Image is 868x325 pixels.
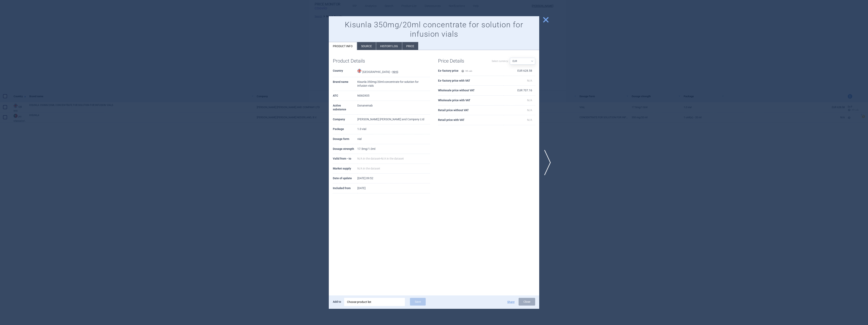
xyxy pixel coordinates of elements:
td: N06DX05 [357,91,430,101]
th: Wholesale price without VAT [438,86,504,96]
h1: Kisunla 350mg/20ml concentrate for solution for infusion vials [333,20,535,39]
td: vial [357,134,430,144]
th: Package [333,124,357,134]
span: N/A in the dataset [381,157,404,160]
th: Market supply [333,164,357,174]
li: Product info [329,42,357,50]
span: N/A in the dataset [357,157,380,160]
li: History log [376,42,402,50]
h1: Product Details [333,58,381,64]
li: Price [402,42,418,50]
li: Source [357,42,376,50]
button: Close [519,298,535,306]
th: Brand name [333,77,357,91]
img: United Kingdom [357,69,361,73]
th: Active substance [333,101,357,115]
span: N/A [527,118,532,121]
th: ATC [333,91,357,101]
th: Dosage form [333,134,357,144]
td: Donanemab [357,101,430,115]
td: 17.5mg/1.0ml [357,144,430,154]
td: [DATE] 09:52 [357,174,430,183]
td: [DATE] [357,183,430,193]
span: N/A [527,79,532,82]
td: - [357,154,430,164]
h1: Price Details [438,58,487,64]
div: Choose product list [344,298,405,306]
span: N/A [527,99,532,102]
span: N/A in the dataset [357,167,380,170]
label: Select currency: [492,58,509,65]
th: Retail price with VAT [438,115,504,125]
th: Date of update [333,174,357,183]
button: Share [507,300,515,303]
td: [PERSON_NAME] [PERSON_NAME] and Company Ltd [357,115,430,125]
th: Country [333,66,357,77]
th: Included from [333,183,357,193]
td: Kisunla 350mg/20ml concentrate for solution for infusion vials [357,77,430,91]
p: Add to [333,298,341,306]
span: Wh calc [461,70,472,72]
th: Wholesale price with VAT [438,96,504,105]
span: N/A [527,109,532,112]
th: Valid from - to [333,154,357,164]
th: Retail price without VAT [438,105,504,115]
th: Dosage strength [333,144,357,154]
td: 1.0 vial [357,124,430,134]
td: EUR 707.16 [504,86,535,96]
td: EUR 628.58 [504,66,535,76]
th: Ex-factory price with VAT [438,76,504,86]
th: Ex-factory price [438,66,504,76]
button: Save [410,298,426,306]
td: [GEOGRAPHIC_DATA] — [357,66,430,77]
abbr: NHS — National Health Services Business Services Authority, Technology Reference data Update Dist... [393,70,398,74]
th: Company [333,115,357,125]
div: Choose product list [347,298,402,306]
